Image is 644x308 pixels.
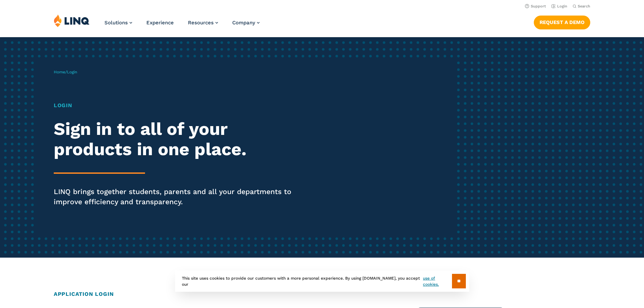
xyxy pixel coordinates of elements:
[551,4,567,8] a: Login
[573,4,590,9] button: Open Search Bar
[54,14,90,27] img: LINQ | K‑12 Software
[67,70,77,74] span: Login
[534,16,590,29] a: Request a Demo
[578,4,590,8] span: Search
[104,14,260,37] nav: Primary Navigation
[146,20,174,26] a: Experience
[104,20,128,26] span: Solutions
[232,20,260,26] a: Company
[534,14,590,29] nav: Button Navigation
[54,119,302,160] h2: Sign in to all of your products in one place.
[175,270,469,292] div: This site uses cookies to provide our customers with a more personal experience. By using [DOMAIN...
[104,20,132,26] a: Solutions
[232,20,255,26] span: Company
[54,70,77,74] span: /
[423,275,452,287] a: use of cookies.
[54,70,65,74] a: Home
[54,101,302,110] h1: Login
[525,4,546,8] a: Support
[54,187,302,207] p: LINQ brings together students, parents and all your departments to improve efficiency and transpa...
[188,20,214,26] span: Resources
[188,20,218,26] a: Resources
